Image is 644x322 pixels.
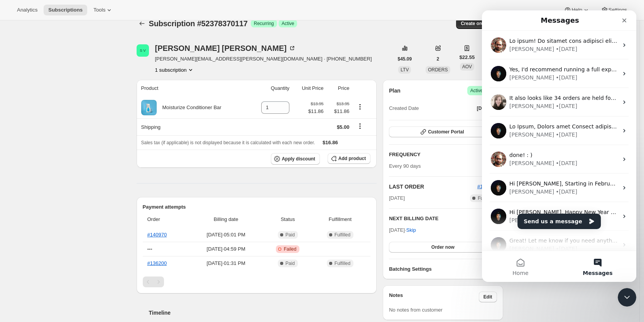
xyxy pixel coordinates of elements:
[27,56,365,62] span: Yes, I'd recommend running a full export then you can determine which customers has multiple subs...
[559,5,594,15] button: Help
[48,7,83,13] span: Subscriptions
[479,292,497,302] button: Edit
[141,100,157,115] img: product img
[9,227,24,242] img: Profile image for Adrian
[389,126,497,137] button: Customer Portal
[389,105,419,112] span: Created Date
[137,18,147,29] button: Subscriptions
[482,10,636,282] iframe: Intercom live chat
[398,56,412,62] span: $45.09
[470,87,494,94] span: Active
[30,260,46,265] span: Home
[155,66,194,74] button: Product actions
[311,101,323,106] small: $13.95
[74,234,95,243] div: • [DATE]
[401,67,409,72] span: LTV
[389,242,497,253] button: Order now
[27,149,72,157] div: [PERSON_NAME]
[77,241,154,271] button: Messages
[389,194,405,202] span: [DATE]
[74,120,95,128] div: • [DATE]
[137,44,149,57] span: Stephanie Voss
[44,5,87,15] button: Subscriptions
[266,216,310,223] span: Status
[9,113,24,128] img: Profile image for Adrian
[478,195,494,201] span: Fulfilled
[460,54,475,61] span: $22.55
[354,122,366,130] button: Shipping actions
[157,104,221,111] div: Moisturize Conditioner Bar
[282,20,294,27] span: Active
[483,294,492,300] span: Edit
[477,105,492,111] span: [DATE]
[35,203,119,219] button: Send us a message
[140,48,146,52] text: S V
[27,84,479,91] span: It also looks like 34 orders are held for inventory - it might be worth reaching out to those fol...
[137,80,250,97] th: Product
[618,288,636,307] iframe: Intercom live chat
[27,234,72,243] div: [PERSON_NAME]
[428,67,448,72] span: ORDERS
[286,260,295,266] span: Paid
[389,183,477,191] h2: LAST ORDER
[389,87,401,94] h2: Plan
[271,153,320,165] button: Apply discount
[477,184,497,189] a: #140970
[284,246,296,252] span: Failed
[308,108,324,115] span: $11.86
[432,54,444,64] button: 2
[74,63,95,71] div: • [DATE]
[323,140,338,145] span: $16.86
[143,276,371,287] nav: Pagination
[27,227,157,233] span: Great! Let me know if you need anything else :)
[27,177,72,185] div: [PERSON_NAME]
[89,5,118,15] button: Tools
[149,19,248,28] span: Subscription #52378370117
[335,232,350,238] span: Fulfilled
[27,63,72,71] div: [PERSON_NAME]
[389,265,488,273] h6: Batching Settings
[27,120,72,128] div: [PERSON_NAME]
[354,103,366,111] button: Product actions
[141,140,315,145] span: Sales tax (if applicable) is not displayed because it is calculated with each new order.
[338,155,366,162] span: Add product
[389,215,488,223] h2: NEXT BILLING DATE
[143,211,189,228] th: Order
[27,206,72,214] div: [PERSON_NAME]
[101,260,130,265] span: Messages
[74,177,95,185] div: • [DATE]
[314,216,366,223] span: Fulfillment
[328,108,349,115] span: $11.86
[472,103,497,114] button: [DATE]
[286,232,295,238] span: Paid
[74,149,95,157] div: • [DATE]
[431,244,455,250] span: Order now
[389,307,443,313] span: No notes from customer
[326,80,352,97] th: Price
[155,55,372,63] span: [PERSON_NAME][EMAIL_ADDRESS][PERSON_NAME][DOMAIN_NAME] · [PHONE_NUMBER]
[137,118,250,135] th: Shipping
[336,101,349,106] small: $13.95
[462,64,472,69] span: AOV
[292,80,326,97] th: Unit Price
[147,232,167,238] a: #140970
[191,216,261,223] span: Billing date
[609,7,627,13] span: Settings
[461,20,488,27] span: Create order
[9,141,24,157] img: Profile image for Brian
[282,156,315,162] span: Apply discount
[74,92,95,100] div: • [DATE]
[254,20,274,27] span: Recurring
[27,142,51,148] span: done! : )
[389,227,416,233] span: [DATE] ·
[428,129,464,135] span: Customer Portal
[9,84,24,99] img: Profile image for Emily
[249,80,292,97] th: Quantity
[143,203,371,211] h2: Payment attempts
[27,92,72,100] div: [PERSON_NAME]
[93,7,105,13] span: Tools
